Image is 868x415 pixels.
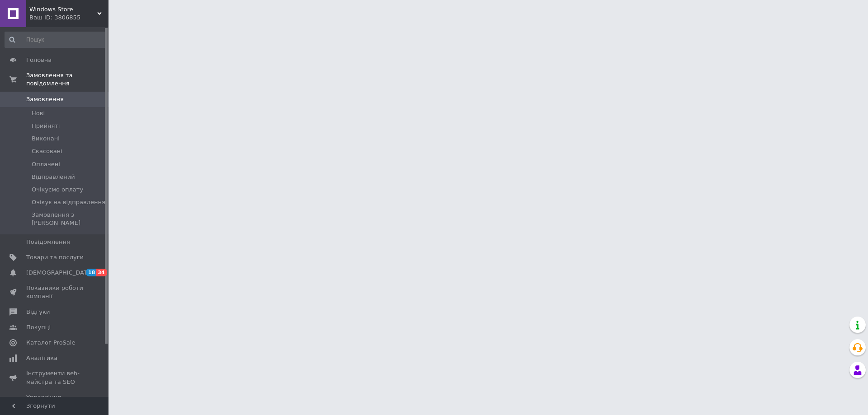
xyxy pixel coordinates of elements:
span: 18 [86,269,96,276]
span: Відправлений [32,173,75,181]
span: Каталог ProSale [26,339,75,347]
input: Пошук [5,32,107,48]
span: Аналітика [26,354,57,362]
span: Очікує на відправлення [32,198,105,206]
span: Інструменти веб-майстра та SEO [26,369,84,386]
span: [DEMOGRAPHIC_DATA] [26,269,93,277]
span: Відгуки [26,308,50,316]
span: 34 [96,269,107,276]
span: Управління сайтом [26,393,84,410]
span: Прийняті [32,122,60,130]
span: Показники роботи компанії [26,284,84,300]
span: Виконані [32,135,60,143]
div: Ваш ID: 3806855 [29,14,108,22]
span: Очікуємо оплату [32,186,83,194]
span: Оплачені [32,160,60,168]
span: Скасовані [32,147,62,155]
span: Товари та послуги [26,253,84,261]
span: Нові [32,109,45,117]
span: Покупці [26,323,51,331]
span: Замовлення та повідомлення [26,71,108,88]
span: Windows Store [29,5,97,14]
span: Головна [26,56,52,64]
span: Повідомлення [26,238,70,246]
span: Замовлення [26,95,64,103]
span: Замовлення з [PERSON_NAME] [32,211,106,227]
